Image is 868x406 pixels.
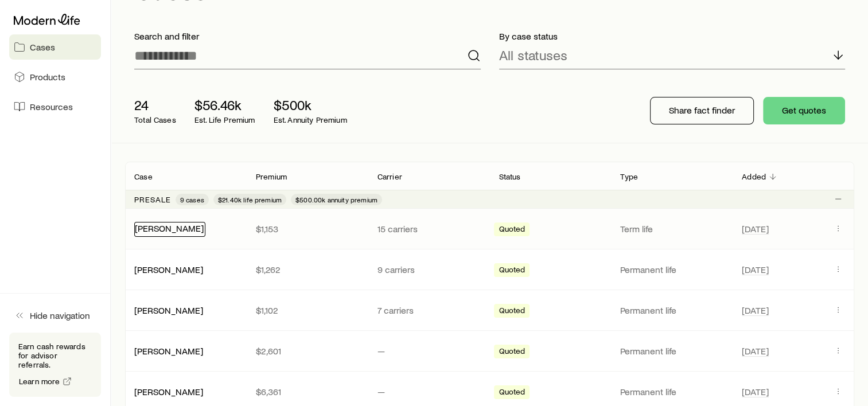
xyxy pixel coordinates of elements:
[19,377,60,385] span: Learn more
[134,386,203,397] a: [PERSON_NAME]
[134,264,203,276] div: [PERSON_NAME]
[499,224,525,236] span: Quoted
[256,386,359,397] p: $6,361
[134,97,176,113] p: 24
[499,265,525,277] span: Quoted
[274,97,347,113] p: $500k
[620,304,723,316] p: Permanent life
[134,195,171,204] p: Presale
[742,345,769,357] span: [DATE]
[499,172,520,181] p: Status
[134,386,203,398] div: [PERSON_NAME]
[499,47,567,63] p: All statuses
[134,30,481,42] p: Search and filter
[134,172,153,181] p: Case
[295,195,377,204] span: $500.00k annuity premium
[30,101,73,112] span: Resources
[377,223,481,235] p: 15 carriers
[763,97,845,124] button: Get quotes
[499,387,525,399] span: Quoted
[620,172,638,181] p: Type
[9,303,101,328] button: Hide navigation
[256,172,287,181] p: Premium
[218,195,282,204] span: $21.40k life premium
[377,264,481,275] p: 9 carriers
[742,223,769,235] span: [DATE]
[30,41,55,53] span: Cases
[377,304,481,316] p: 7 carriers
[134,222,205,237] div: [PERSON_NAME]
[499,30,846,42] p: By case status
[134,264,203,275] a: [PERSON_NAME]
[30,71,65,83] span: Products
[620,345,723,357] p: Permanent life
[135,222,204,233] a: [PERSON_NAME]
[742,264,769,275] span: [DATE]
[194,115,255,124] p: Est. Life Premium
[134,304,203,315] a: [PERSON_NAME]
[620,223,723,235] p: Term life
[256,345,359,357] p: $2,601
[620,264,723,275] p: Permanent life
[742,304,769,316] span: [DATE]
[30,310,90,321] span: Hide navigation
[9,94,101,119] a: Resources
[134,345,203,357] div: [PERSON_NAME]
[134,304,203,317] div: [PERSON_NAME]
[9,333,101,397] div: Earn cash rewards for advisor referrals.Learn more
[134,115,176,124] p: Total Cases
[742,172,766,181] p: Added
[742,386,769,397] span: [DATE]
[256,223,359,235] p: $1,153
[669,104,735,116] p: Share fact finder
[499,306,525,318] span: Quoted
[180,195,204,204] span: 9 cases
[256,264,359,275] p: $1,262
[9,34,101,60] a: Cases
[377,345,481,357] p: —
[377,386,481,397] p: —
[18,342,92,369] p: Earn cash rewards for advisor referrals.
[9,64,101,89] a: Products
[274,115,347,124] p: Est. Annuity Premium
[377,172,402,181] p: Carrier
[620,386,723,397] p: Permanent life
[650,97,754,124] button: Share fact finder
[256,304,359,316] p: $1,102
[134,345,203,356] a: [PERSON_NAME]
[194,97,255,113] p: $56.46k
[499,346,525,358] span: Quoted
